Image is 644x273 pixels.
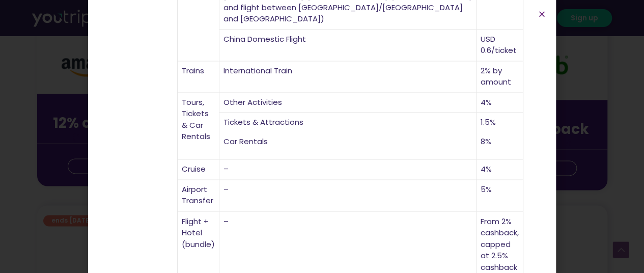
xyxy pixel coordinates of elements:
[219,180,477,211] td: –
[178,61,219,93] td: Trains
[477,180,523,211] td: 5%
[223,117,472,128] p: Tickets & Attractions
[178,93,219,160] td: Tours, Tickets & Car Rentals
[477,61,523,93] td: 2% by amount
[219,30,477,61] td: China Domestic Flight
[223,136,268,147] span: Car Rentals
[477,159,523,180] td: 4%
[219,93,477,113] td: Other Activities
[178,159,219,180] td: Cruise
[481,136,491,147] span: 8%
[477,93,523,113] td: 4%
[178,180,219,211] td: Airport Transfer
[219,61,477,93] td: International Train
[219,159,477,180] td: –
[538,10,546,18] a: Close
[481,117,519,128] p: 1.5%
[477,30,523,61] td: USD 0.6/ticket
